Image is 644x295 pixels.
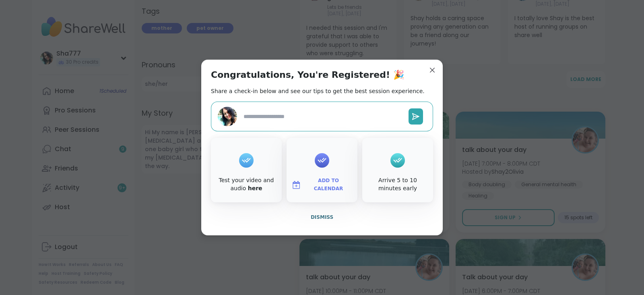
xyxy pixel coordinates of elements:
[211,69,404,81] h1: Congratulations, You're Registered! 🎉
[291,180,301,190] img: ShareWell Logomark
[248,185,262,191] a: here
[364,177,431,192] div: Arrive 5 to 10 minutes early
[211,87,425,95] h2: Share a check-in below and see our tips to get the best session experience.
[211,209,433,226] button: Dismiss
[311,214,333,220] span: Dismiss
[304,177,353,193] span: Add to Calendar
[218,107,237,126] img: Sha777
[288,177,356,193] button: Add to Calendar
[213,177,280,192] div: Test your video and audio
